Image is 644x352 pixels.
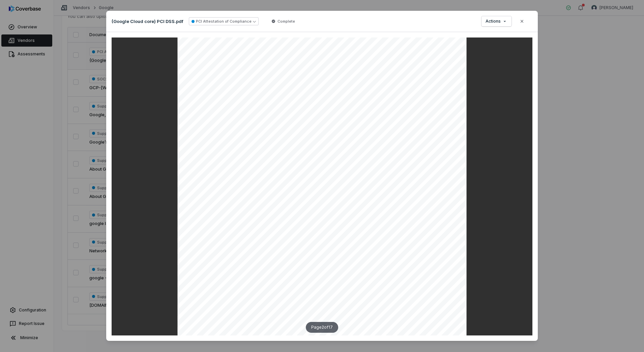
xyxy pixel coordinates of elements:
button: Actions [481,16,511,26]
div: Page 2 of 17 [306,322,338,333]
span: Complete [277,19,295,24]
button: PCI Attestation of Compliance [189,17,259,25]
span: Actions [486,19,501,24]
p: (Google Cloud core) PCI DSS.pdf [112,18,183,24]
